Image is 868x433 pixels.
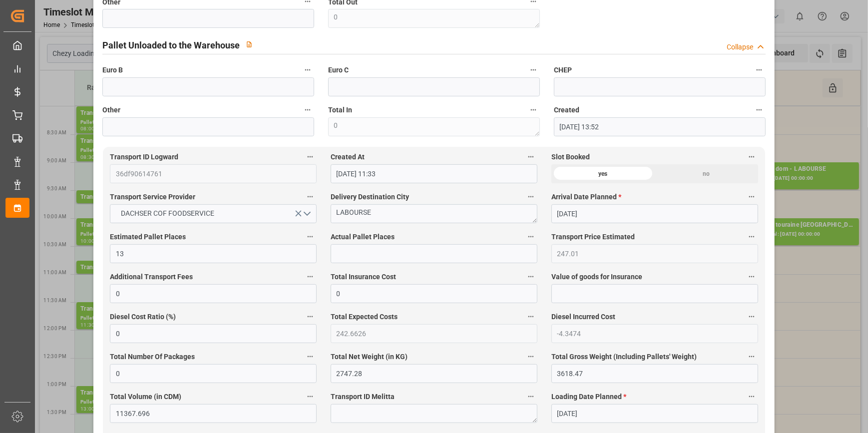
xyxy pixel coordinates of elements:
[304,350,317,363] button: Total Number Of Packages
[527,103,540,116] button: Total In
[304,230,317,243] button: Estimated Pallet Places
[240,35,259,54] button: View description
[331,312,398,322] span: Total Expected Costs
[524,190,537,203] button: Delivery Destination City
[524,350,537,363] button: Total Net Weight (in KG)
[110,272,193,282] span: Additional Transport Fees
[110,152,178,162] span: Transport ID Logward
[304,270,317,283] button: Additional Transport Fees
[554,117,766,136] input: DD-MM-YYYY HH:MM
[551,152,590,162] span: Slot Booked
[551,272,642,282] span: Value of goods for Insurance
[331,392,395,402] span: Transport ID Melitta
[110,352,195,362] span: Total Number Of Packages
[745,150,758,163] button: Slot Booked
[304,310,317,323] button: Diesel Cost Ratio (%)
[554,65,572,75] span: CHEP
[551,392,626,402] span: Loading Date Planned
[331,204,537,223] textarea: LABOURSE
[524,150,537,163] button: Created At
[328,65,349,75] span: Euro C
[753,63,766,76] button: CHEP
[331,164,537,183] input: DD-MM-YYYY HH:MM
[745,350,758,363] button: Total Gross Weight (Including Pallets' Weight)
[331,352,408,362] span: Total Net Weight (in KG)
[554,105,579,115] span: Created
[301,63,314,76] button: Euro B
[551,352,697,362] span: Total Gross Weight (Including Pallets' Weight)
[551,164,655,183] div: yes
[102,38,240,52] h2: Pallet Unloaded to the Warehouse
[551,312,615,322] span: Diesel Incurred Cost
[527,63,540,76] button: Euro C
[102,105,120,115] span: Other
[110,392,181,402] span: Total Volume (in CDM)
[110,232,186,242] span: Estimated Pallet Places
[524,230,537,243] button: Actual Pallet Places
[524,270,537,283] button: Total Insurance Cost
[331,192,409,202] span: Delivery Destination City
[110,204,317,223] button: open menu
[331,232,395,242] span: Actual Pallet Places
[727,42,753,52] div: Collapse
[304,390,317,403] button: Total Volume (in CDM)
[745,310,758,323] button: Diesel Incurred Cost
[301,103,314,116] button: Other
[110,312,176,322] span: Diesel Cost Ratio (%)
[524,390,537,403] button: Transport ID Melitta
[551,404,758,423] input: DD-MM-YYYY
[745,270,758,283] button: Value of goods for Insurance
[328,105,352,115] span: Total In
[551,204,758,223] input: DD-MM-YYYY
[304,150,317,163] button: Transport ID Logward
[102,65,123,75] span: Euro B
[655,164,758,183] div: no
[745,190,758,203] button: Arrival Date Planned *
[116,208,219,219] span: DACHSER COF FOODSERVICE
[745,230,758,243] button: Transport Price Estimated
[110,192,195,202] span: Transport Service Provider
[753,103,766,116] button: Created
[524,310,537,323] button: Total Expected Costs
[331,152,365,162] span: Created At
[551,232,635,242] span: Transport Price Estimated
[745,390,758,403] button: Loading Date Planned *
[331,272,396,282] span: Total Insurance Cost
[551,192,621,202] span: Arrival Date Planned
[328,117,540,136] textarea: 0
[304,190,317,203] button: Transport Service Provider
[328,9,540,28] textarea: 0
